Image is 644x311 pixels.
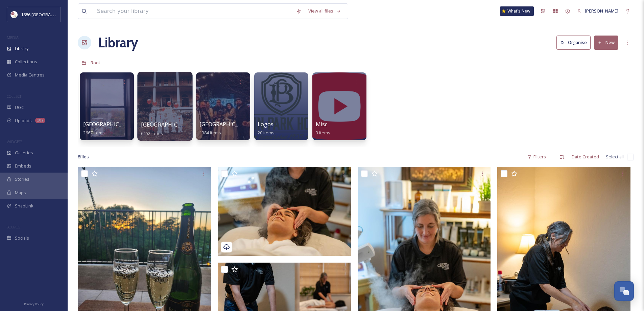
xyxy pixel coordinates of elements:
span: Collections [15,59,37,65]
span: MEDIA [7,35,19,40]
a: Root [91,59,100,67]
a: [GEOGRAPHIC_DATA]6452 items [141,121,196,136]
span: 6452 items [141,130,163,136]
span: WIDGETS [7,139,22,144]
span: COLLECT [7,94,21,99]
span: Galleries [15,150,33,156]
a: [PERSON_NAME] [574,4,622,18]
span: Root [91,60,100,66]
img: logos.png [11,11,18,18]
span: SOCIALS [7,224,20,229]
span: 20 items [258,130,275,136]
span: UGC [15,104,24,111]
button: New [594,36,618,49]
span: Media Centres [15,72,45,78]
span: 3 items [316,130,330,136]
span: 1384 items [199,130,221,136]
a: What's New [500,6,534,16]
span: Misc [316,120,327,128]
a: [GEOGRAPHIC_DATA]1384 items [199,121,254,136]
span: Logos [258,120,273,128]
a: Library [98,32,138,53]
a: View all files [305,4,344,18]
span: [GEOGRAPHIC_DATA] [141,121,196,128]
div: Filters [524,150,549,163]
a: Organise [556,36,594,49]
span: 8 file s [78,154,89,160]
span: Embeds [15,163,31,169]
span: 1886 [GEOGRAPHIC_DATA] [21,11,74,18]
button: Organise [556,36,591,49]
div: Date Created [568,150,602,163]
span: Socials [15,235,29,241]
span: 2667 items [83,130,105,136]
a: Privacy Policy [24,299,44,308]
a: [GEOGRAPHIC_DATA]2667 items [83,121,138,136]
span: [GEOGRAPHIC_DATA] [199,120,254,128]
span: Select all [606,154,624,160]
a: Logos20 items [258,121,275,136]
img: 224_Crescent_Spa_web_onionstudio.jpg [218,167,351,256]
input: Search your library [94,4,293,19]
span: Stories [15,176,29,182]
span: Privacy Policy [24,302,44,306]
span: [GEOGRAPHIC_DATA] [83,120,138,128]
div: 182 [35,118,45,123]
span: Maps [15,190,26,196]
span: SnapLink [15,203,33,209]
span: [PERSON_NAME] [585,8,618,14]
button: Open Chat [614,281,634,301]
span: Library [15,45,28,52]
span: Uploads [15,117,32,124]
a: Misc3 items [316,121,330,136]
